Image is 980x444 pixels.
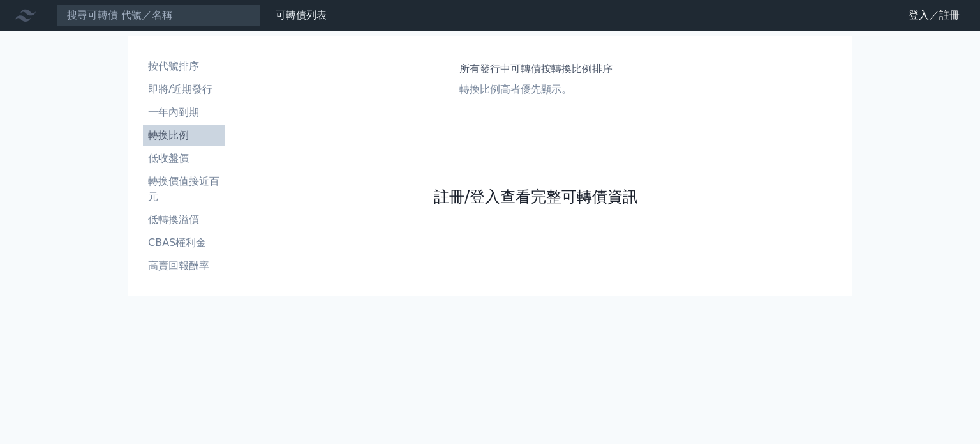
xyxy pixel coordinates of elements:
li: 轉換價值接近百元 [143,174,225,204]
li: 一年內到期 [143,105,225,120]
h1: 所有發行中可轉債按轉換比例排序 [459,61,612,77]
a: 登入／註冊 [898,5,970,26]
p: 轉換比例高者優先顯示。 [459,82,612,97]
li: 即將/近期發行 [143,82,225,97]
a: 按代號排序 [143,56,225,77]
li: 低收盤價 [143,151,225,166]
li: 按代號排序 [143,59,225,74]
li: CBAS權利金 [143,235,225,250]
li: 低轉換溢價 [143,212,225,227]
a: 轉換價值接近百元 [143,171,225,207]
a: 轉換比例 [143,125,225,146]
a: 低收盤價 [143,148,225,169]
a: 註冊/登入查看完整可轉債資訊 [434,187,638,207]
a: CBAS權利金 [143,233,225,253]
a: 低轉換溢價 [143,210,225,230]
a: 高賣回報酬率 [143,256,225,276]
a: 可轉債列表 [276,9,327,21]
input: 搜尋可轉債 代號／名稱 [56,4,260,26]
a: 即將/近期發行 [143,79,225,100]
li: 轉換比例 [143,128,225,143]
a: 一年內到期 [143,102,225,123]
li: 高賣回報酬率 [143,258,225,273]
